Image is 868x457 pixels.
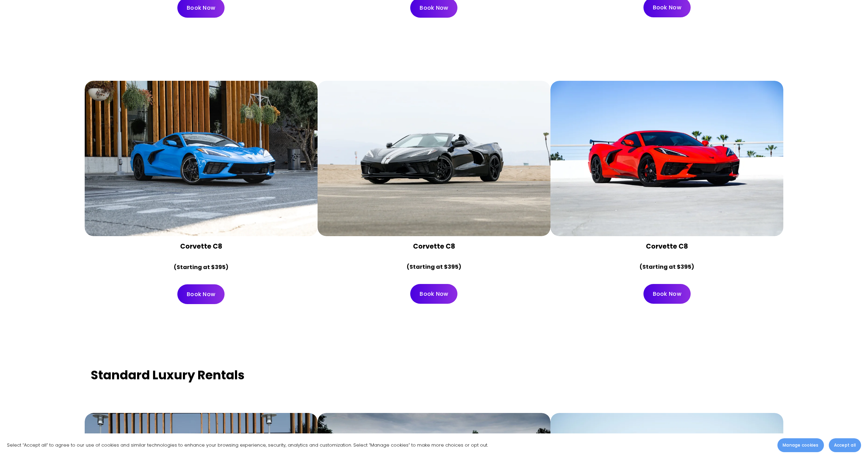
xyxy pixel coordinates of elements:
a: Book Now [177,284,225,304]
strong: Standard Luxury Rentals [91,367,245,383]
strong: (Starting at $395) [174,263,228,271]
button: Accept all [829,438,861,452]
strong: (Starting at $395) [407,263,461,271]
span: Manage cookies [783,442,818,448]
a: Book Now [410,284,457,304]
span: Accept all [834,442,856,448]
a: Book Now [643,284,691,304]
button: Sport Cars For Rent in Los Angeles [318,81,550,236]
strong: (Starting at $395) [640,263,694,271]
strong: Corvette C8 [180,242,222,251]
strong: Corvette C8 [646,242,688,251]
button: Manage cookies [777,438,824,452]
strong: Corvette C8 [413,242,455,251]
p: Select “Accept all” to agree to our use of cookies and similar technologies to enhance your brows... [7,441,488,449]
